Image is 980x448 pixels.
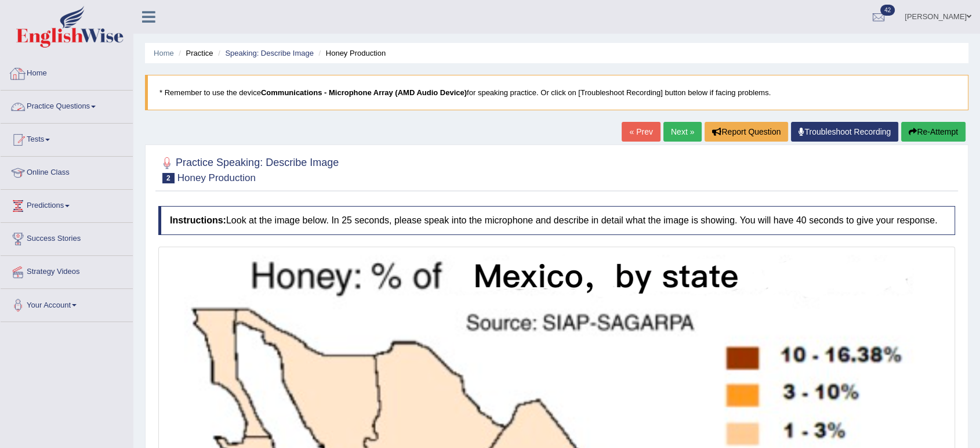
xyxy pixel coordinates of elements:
[1,157,133,186] a: Online Class
[1,190,133,219] a: Predictions
[1,289,133,318] a: Your Account
[170,215,226,225] b: Instructions:
[158,206,955,235] h4: Look at the image below. In 25 seconds, please speak into the microphone and describe in detail w...
[261,88,467,97] b: Communications - Microphone Array (AMD Audio Device)
[880,5,895,16] span: 42
[1,91,133,120] a: Practice Questions
[177,172,256,183] small: Honey Production
[315,48,386,59] li: Honey Production
[791,122,898,142] a: Troubleshoot Recording
[1,124,133,153] a: Tests
[145,75,968,110] blockquote: * Remember to use the device for speaking practice. Or click on [Troubleshoot Recording] button b...
[705,122,788,142] button: Report Question
[1,223,133,252] a: Success Stories
[154,49,174,57] a: Home
[622,122,660,142] a: « Prev
[158,154,339,183] h2: Practice Speaking: Describe Image
[663,122,702,142] a: Next »
[1,256,133,285] a: Strategy Videos
[901,122,966,142] button: Re-Attempt
[176,48,213,59] li: Practice
[162,173,175,183] span: 2
[225,49,313,57] a: Speaking: Describe Image
[1,57,133,86] a: Home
